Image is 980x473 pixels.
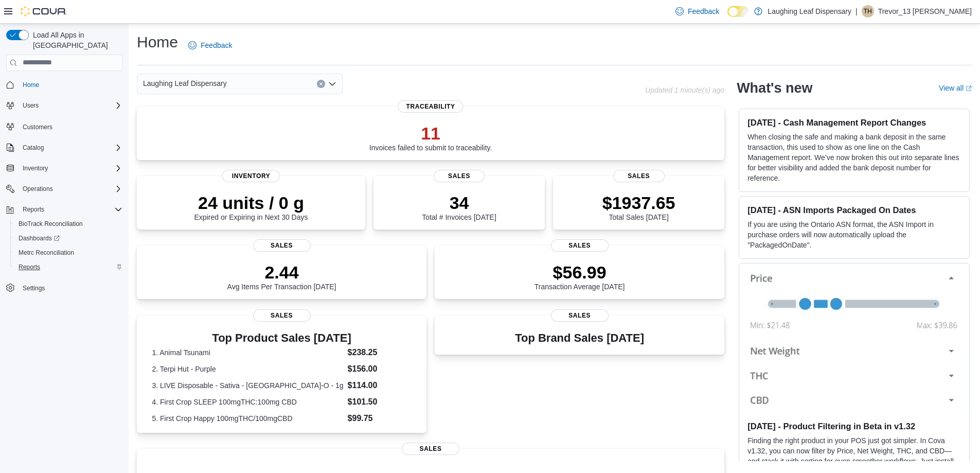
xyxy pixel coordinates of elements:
[227,262,336,291] div: Avg Items Per Transaction [DATE]
[878,5,972,17] p: Trevor_13 [PERSON_NAME]
[21,6,67,16] img: Cova
[14,218,87,230] a: BioTrack Reconciliation
[19,79,43,91] a: Home
[10,246,127,260] button: Metrc Reconciliation
[19,162,52,174] button: Inventory
[19,78,122,91] span: Home
[29,30,122,50] span: Load All Apps in [GEOGRAPHIC_DATA]
[747,205,961,215] h3: [DATE] - ASN Imports Packaged On Dates
[422,192,496,221] div: Total # Invoices [DATE]
[19,142,122,154] span: Catalog
[747,219,961,250] p: If you are using the Ontario ASN format, the ASN Import in purchase orders will now automatically...
[253,239,311,252] span: Sales
[194,192,308,213] p: 24 units / 0 g
[747,117,961,128] h3: [DATE] - Cash Management Report Changes
[369,123,492,144] p: 11
[152,332,411,344] h3: Top Product Sales [DATE]
[14,218,122,230] span: BioTrack Reconciliation
[369,123,492,152] div: Invoices failed to submit to traceability.
[14,247,78,259] a: Metrc Reconciliation
[939,84,972,92] a: View allExternal link
[862,5,874,17] div: Trevor_13 Hatton
[23,205,44,214] span: Reports
[19,234,60,242] span: Dashboards
[864,5,872,17] span: TH
[253,309,311,322] span: Sales
[602,192,675,221] div: Total Sales [DATE]
[434,170,485,182] span: Sales
[534,262,625,291] div: Transaction Average [DATE]
[515,332,644,344] h3: Top Brand Sales [DATE]
[14,247,122,259] span: Metrc Reconciliation
[19,183,57,195] button: Operations
[422,192,496,213] p: 34
[613,170,665,182] span: Sales
[2,182,127,196] button: Operations
[534,262,625,283] p: $56.99
[19,99,122,112] span: Users
[2,281,127,295] button: Settings
[23,123,52,131] span: Customers
[152,347,343,358] dt: 1. Animal Tsunami
[19,263,40,271] span: Reports
[152,413,343,424] dt: 5. First Crop Happy 100mgTHC/100mgCBD
[23,164,48,172] span: Inventory
[19,282,49,294] a: Settings
[2,161,127,176] button: Inventory
[19,203,122,216] span: Reports
[201,40,232,50] span: Feedback
[23,284,45,292] span: Settings
[2,77,127,92] button: Home
[348,396,412,408] dd: $101.50
[19,121,57,133] a: Customers
[768,5,851,17] p: Laughing Leaf Dispensary
[328,80,336,88] button: Open list of options
[747,132,961,183] p: When closing the safe and making a bank deposit in the same transaction, this used to show as one...
[227,262,336,283] p: 2.44
[152,380,343,391] dt: 3. LIVE Disposable - Sativa - [GEOGRAPHIC_DATA]-O - 1g
[688,6,719,16] span: Feedback
[402,443,459,455] span: Sales
[348,379,412,392] dd: $114.00
[19,203,48,216] button: Reports
[19,99,43,112] button: Users
[645,86,724,94] p: Updated 1 minute(s) ago
[737,80,812,96] h2: What's new
[317,80,325,88] button: Clear input
[551,309,609,322] span: Sales
[19,220,83,228] span: BioTrack Reconciliation
[398,100,464,113] span: Traceability
[747,421,961,431] h3: [DATE] - Product Filtering in Beta in v1.32
[184,35,236,56] a: Feedback
[23,185,53,193] span: Operations
[19,162,122,174] span: Inventory
[14,261,44,273] a: Reports
[152,397,343,407] dt: 4. First Crop SLEEP 100mgTHC:100mg CBD
[2,141,127,155] button: Catalog
[348,346,412,359] dd: $238.25
[14,261,122,273] span: Reports
[152,364,343,374] dt: 2. Terpi Hut - Purple
[19,249,74,257] span: Metrc Reconciliation
[348,412,412,425] dd: $99.75
[2,98,127,113] button: Users
[23,144,44,152] span: Catalog
[551,239,609,252] span: Sales
[348,363,412,375] dd: $156.00
[2,119,127,134] button: Customers
[19,183,122,195] span: Operations
[23,81,39,89] span: Home
[10,217,127,231] button: BioTrack Reconciliation
[222,170,280,182] span: Inventory
[23,101,39,110] span: Users
[2,202,127,217] button: Reports
[856,5,858,17] p: |
[19,120,122,133] span: Customers
[10,260,127,274] button: Reports
[137,32,178,52] h1: Home
[14,232,64,244] a: Dashboards
[6,73,122,322] nav: Complex example
[14,232,122,244] span: Dashboards
[602,192,675,213] p: $1937.65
